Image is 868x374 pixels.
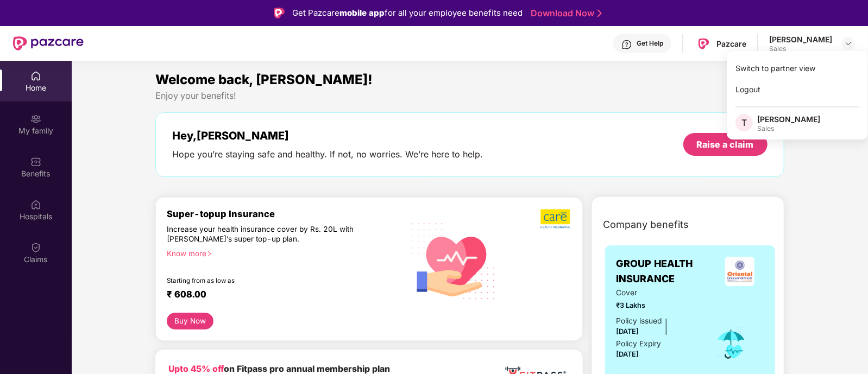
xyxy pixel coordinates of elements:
[167,224,356,244] div: Increase your health insurance cover by Rs. 20L with [PERSON_NAME]’s super top-up plan.
[206,251,212,257] span: right
[597,8,602,19] img: Stroke
[757,114,820,124] div: [PERSON_NAME]
[30,113,41,124] img: svg+xml;base64,PHN2ZyB3aWR0aD0iMjAiIGhlaWdodD0iMjAiIHZpZXdCb3g9IjAgMCAyMCAyMCIgZmlsbD0ibm9uZSIgeG...
[172,149,483,160] div: Hope you’re staying safe and healthy. If not, no worries. We’re here to help.
[757,124,820,133] div: Sales
[727,58,868,79] div: Switch to partner view
[30,242,41,253] img: svg+xml;base64,PHN2ZyBpZD0iQ2xhaW0iIHhtbG5zPSJodHRwOi8vd3d3LnczLm9yZy8yMDAwL3N2ZyIgd2lkdGg9IjIwIi...
[339,8,385,18] strong: mobile app
[30,156,41,167] img: svg+xml;base64,PHN2ZyBpZD0iQmVuZWZpdHMiIHhtbG5zPSJodHRwOi8vd3d3LnczLm9yZy8yMDAwL3N2ZyIgd2lkdGg9Ij...
[725,257,754,286] img: insurerLogo
[167,313,213,329] button: Buy Now
[616,287,699,299] span: Cover
[727,79,868,100] div: Logout
[616,315,662,327] div: Policy issued
[769,45,832,53] div: Sales
[167,208,402,219] div: Super-topup Insurance
[637,39,663,48] div: Get Help
[616,327,639,335] span: [DATE]
[168,364,390,374] b: on Fitpass pro annual membership plan
[616,350,639,358] span: [DATE]
[403,209,504,312] img: svg+xml;base64,PHN2ZyB4bWxucz0iaHR0cDovL3d3dy53My5vcmcvMjAwMC9zdmciIHhtbG5zOnhsaW5rPSJodHRwOi8vd3...
[30,199,41,210] img: svg+xml;base64,PHN2ZyBpZD0iSG9zcGl0YWxzIiB4bWxucz0iaHR0cDovL3d3dy53My5vcmcvMjAwMC9zdmciIHdpZHRoPS...
[167,277,356,284] div: Starting from as low as
[540,208,571,229] img: b5dec4f62d2307b9de63beb79f102df3.png
[292,7,523,20] div: Get Pazcare for all your employee benefits need
[167,289,392,302] div: ₹ 608.00
[621,39,632,50] img: svg+xml;base64,PHN2ZyBpZD0iSGVscC0zMngzMiIgeG1sbnM9Imh0dHA6Ly93d3cudzMub3JnLzIwMDAvc3ZnIiB3aWR0aD...
[696,36,712,52] img: Pazcare_Logo.png
[769,34,832,45] div: [PERSON_NAME]
[844,39,853,48] img: svg+xml;base64,PHN2ZyBpZD0iRHJvcGRvd24tMzJ4MzIiIHhtbG5zPSJodHRwOi8vd3d3LnczLm9yZy8yMDAwL3N2ZyIgd2...
[616,300,699,311] span: ₹3 Lakhs
[716,39,746,49] div: Pazcare
[155,90,784,102] div: Enjoy your benefits!
[697,138,754,150] div: Raise a claim
[274,8,285,18] img: Logo
[741,116,747,129] span: T
[531,8,599,19] a: Download Now
[714,326,749,362] img: icon
[13,36,84,50] img: New Pazcare Logo
[30,71,41,81] img: svg+xml;base64,PHN2ZyBpZD0iSG9tZSIgeG1sbnM9Imh0dHA6Ly93d3cudzMub3JnLzIwMDAvc3ZnIiB3aWR0aD0iMjAiIG...
[155,72,373,87] span: Welcome back, [PERSON_NAME]!
[616,256,715,287] span: GROUP HEALTH INSURANCE
[616,338,661,350] div: Policy Expiry
[172,129,483,142] div: Hey, [PERSON_NAME]
[603,217,689,232] span: Company benefits
[168,364,224,374] b: Upto 45% off
[167,249,396,256] div: Know more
